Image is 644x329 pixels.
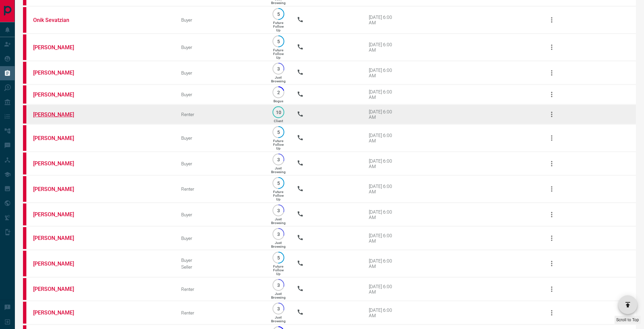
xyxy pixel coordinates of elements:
[271,76,286,83] p: Just Browsing
[181,70,260,76] div: Buyer
[33,261,84,267] a: [PERSON_NAME]
[369,89,398,100] div: [DATE] 6:00 AM
[271,316,286,323] p: Just Browsing
[23,203,26,225] div: property.ca
[369,67,398,78] div: [DATE] 6:00 AM
[276,11,281,17] p: 5
[616,318,639,322] span: Scroll to Top
[23,278,26,300] div: property.ca
[33,309,84,316] a: [PERSON_NAME]
[181,161,260,166] div: Buyer
[273,21,284,32] p: Future Follow Up
[23,176,26,202] div: property.ca
[181,92,260,97] div: Buyer
[369,15,398,25] div: [DATE] 6:00 AM
[181,135,260,141] div: Buyer
[181,186,260,192] div: Renter
[273,190,284,201] p: Future Follow Up
[181,212,260,217] div: Buyer
[23,34,26,60] div: property.ca
[23,125,26,151] div: property.ca
[276,208,281,213] p: 3
[181,112,260,117] div: Renter
[23,85,26,104] div: property.ca
[181,310,260,316] div: Renter
[33,44,84,51] a: [PERSON_NAME]
[276,282,281,287] p: 3
[369,109,398,120] div: [DATE] 6:00 AM
[276,306,281,311] p: 3
[33,235,84,241] a: [PERSON_NAME]
[273,265,284,276] p: Future Follow Up
[23,153,26,174] div: property.ca
[23,227,26,249] div: property.ca
[276,231,281,237] p: 3
[271,217,286,225] p: Just Browsing
[276,110,281,115] p: 10
[33,211,84,218] a: [PERSON_NAME]
[23,7,26,33] div: property.ca
[276,255,281,260] p: 5
[33,17,84,23] a: Onik Sevatzian
[369,258,398,269] div: [DATE] 6:00 AM
[274,119,283,123] p: Client
[369,158,398,169] div: [DATE] 6:00 AM
[33,70,84,76] a: [PERSON_NAME]
[369,42,398,53] div: [DATE] 6:00 AM
[271,292,286,299] p: Just Browsing
[181,236,260,241] div: Buyer
[33,91,84,98] a: [PERSON_NAME]
[33,135,84,141] a: [PERSON_NAME]
[23,105,26,124] div: property.ca
[33,286,84,292] a: [PERSON_NAME]
[271,166,286,174] p: Just Browsing
[33,186,84,192] a: [PERSON_NAME]
[181,17,260,23] div: Buyer
[271,241,286,248] p: Just Browsing
[23,302,26,324] div: property.ca
[369,209,398,220] div: [DATE] 6:00 AM
[276,39,281,44] p: 5
[23,62,26,84] div: property.ca
[33,160,84,167] a: [PERSON_NAME]
[181,45,260,50] div: Buyer
[369,307,398,318] div: [DATE] 6:00 AM
[276,181,281,186] p: 5
[369,233,398,244] div: [DATE] 6:00 AM
[33,111,84,118] a: [PERSON_NAME]
[276,66,281,71] p: 3
[181,264,260,270] div: Seller
[273,99,283,103] p: Bogus
[369,184,398,194] div: [DATE] 6:00 AM
[369,284,398,295] div: [DATE] 6:00 AM
[181,257,260,263] div: Buyer
[276,157,281,162] p: 3
[23,251,26,276] div: property.ca
[276,130,281,135] p: 5
[273,48,284,59] p: Future Follow Up
[273,139,284,150] p: Future Follow Up
[369,133,398,143] div: [DATE] 6:00 AM
[181,286,260,292] div: Renter
[276,90,281,95] p: 2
